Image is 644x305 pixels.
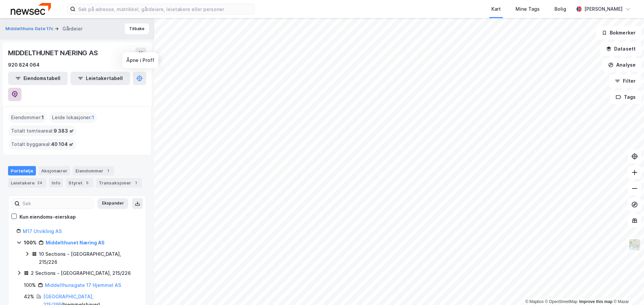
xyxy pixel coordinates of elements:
[20,199,93,209] input: Søk
[73,166,114,175] div: Eiendommer
[42,113,44,122] span: 1
[8,61,40,69] div: 920 824 064
[610,273,644,305] iframe: Chat Widget
[545,299,578,304] a: OpenStreetMap
[491,5,501,13] div: Kart
[516,5,540,13] div: Mine Tags
[49,112,97,123] div: Leide lokasjoner :
[8,72,68,85] button: Eiendomstabell
[75,4,255,14] input: Søk på adresse, matrikkel, gårdeiere, leietakere eller personer
[8,126,76,136] div: Totalt tomteareal :
[92,113,94,122] span: 1
[96,178,142,187] div: Transaksjoner
[8,112,47,123] div: Eiendommer :
[11,3,51,15] img: newsec-logo.f6e21ccffca1b3a03d2d.png
[66,178,93,187] div: Styret
[8,178,46,187] div: Leietakere
[24,293,34,301] div: 42%
[51,140,73,148] span: 40 104 ㎡
[8,139,76,150] div: Totalt byggareal :
[70,72,130,85] button: Leietakertabell
[602,58,641,72] button: Analyse
[584,5,623,13] div: [PERSON_NAME]
[8,166,36,175] div: Portefølje
[105,167,111,174] div: 1
[45,282,121,288] a: Middelthunsgate 17 Hjemmel AS
[19,213,76,221] div: Kun eiendoms-eierskap
[8,48,99,58] div: MIDDELTHUNET NÆRING AS
[600,42,641,56] button: Datasett
[609,74,641,88] button: Filter
[31,269,131,277] div: 2 Sections - [GEOGRAPHIC_DATA], 215/226
[628,238,641,251] img: Z
[554,5,566,13] div: Bolig
[84,179,91,186] div: 5
[98,198,128,209] button: Ekspander
[610,90,641,104] button: Tags
[39,166,70,175] div: Aksjonærer
[46,240,105,245] a: Middelthunet Næring AS
[23,228,62,234] a: M17 Utvikling AS
[62,25,83,33] div: Gårdeier
[525,299,544,304] a: Mapbox
[24,239,37,247] div: 100%
[24,281,36,289] div: 100%
[36,179,44,186] div: 24
[125,23,149,34] button: Tilbake
[132,179,139,186] div: 1
[5,25,55,32] button: Middelthuns Gate 17c
[596,26,641,40] button: Bokmerker
[49,178,63,187] div: Info
[54,127,74,135] span: 9 383 ㎡
[579,299,612,304] a: Improve this map
[39,250,138,266] div: 10 Sections - [GEOGRAPHIC_DATA], 215/226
